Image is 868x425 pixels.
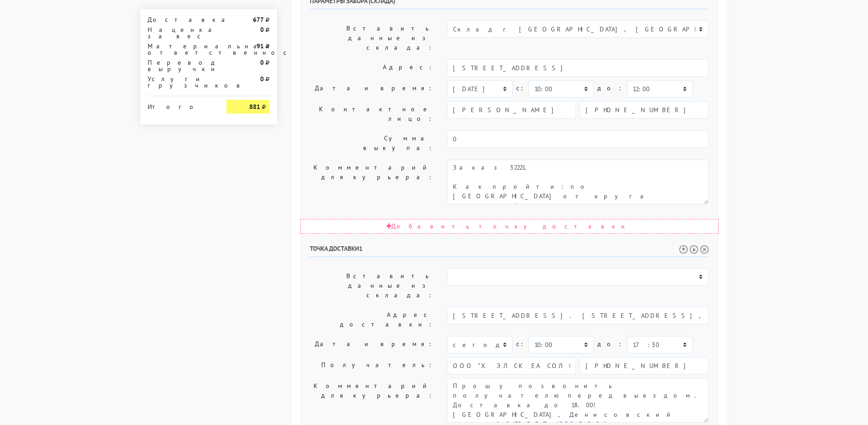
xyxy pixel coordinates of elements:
div: Доставка [141,16,220,23]
textarea: Прошу позвонить получателю перед выездом. Доставка до 18.00! ПРОСЬБА ПРИСЛАТЬ ФОТО ПОДПИСАННОГО У... [447,378,709,423]
input: Телефон [580,101,709,119]
label: Дата и время: [303,80,441,98]
strong: 881 [249,103,260,111]
div: Добавить точку доставки [300,219,719,234]
label: Адрес доставки: [303,307,441,332]
input: Имя [447,101,576,119]
label: Вставить данные из склада: [303,268,441,303]
textarea: Как пройти: по [GEOGRAPHIC_DATA] от круга второй поворот во двор. Серые ворота с калиткой между а... [447,160,709,204]
label: Комментарий для курьера: [303,378,441,423]
div: Итого [148,100,213,110]
div: Услуги грузчиков [141,76,220,88]
label: Комментарий для курьера: [303,160,441,204]
div: Материальная ответственность [141,43,220,56]
label: c: [516,336,525,352]
label: до: [597,336,623,352]
strong: 0 [260,58,264,67]
label: Адрес: [303,59,441,77]
h6: Точка доставки [310,245,709,257]
strong: 91 [257,42,264,50]
strong: 0 [260,26,264,34]
strong: 0 [260,75,264,83]
label: Дата и время: [303,336,441,353]
input: Имя [447,357,576,374]
label: Сумма выкупа: [303,130,441,156]
label: до: [597,80,623,96]
input: Телефон [580,357,709,374]
div: Перевод выручки [141,59,220,72]
span: 1 [359,244,363,253]
label: Контактное лицо: [303,101,441,127]
label: Вставить данные из склада: [303,21,441,56]
strong: 677 [253,16,264,24]
label: c: [516,80,525,96]
div: Наценка за вес [141,26,220,39]
label: Получатель: [303,357,441,374]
